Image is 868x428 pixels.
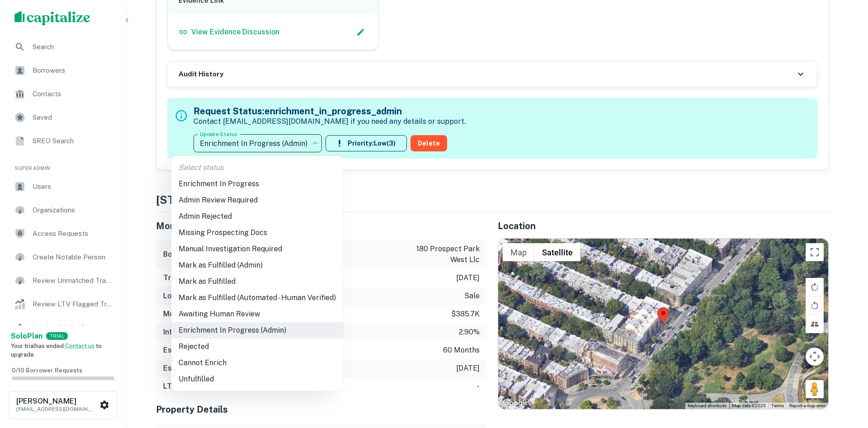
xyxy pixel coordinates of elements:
li: Mark as Fulfilled (Admin) [171,257,343,273]
li: Manual Investigation Required [171,241,343,257]
li: Unfulfilled [171,371,343,387]
li: Missing Prospecting Docs [171,225,343,241]
li: Enrichment In Progress (Admin) [171,322,343,339]
iframe: Chat Widget [823,356,868,399]
li: Cannot Enrich [171,355,343,371]
li: Admin Rejected [171,208,343,225]
li: Enrichment In Progress [171,176,343,192]
li: Awaiting Human Review [171,306,343,322]
li: Admin Review Required [171,192,343,208]
li: Rejected [171,339,343,355]
li: Mark as Fulfilled (Automated - Human Verified) [171,290,343,306]
li: Mark as Fulfilled [171,273,343,290]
